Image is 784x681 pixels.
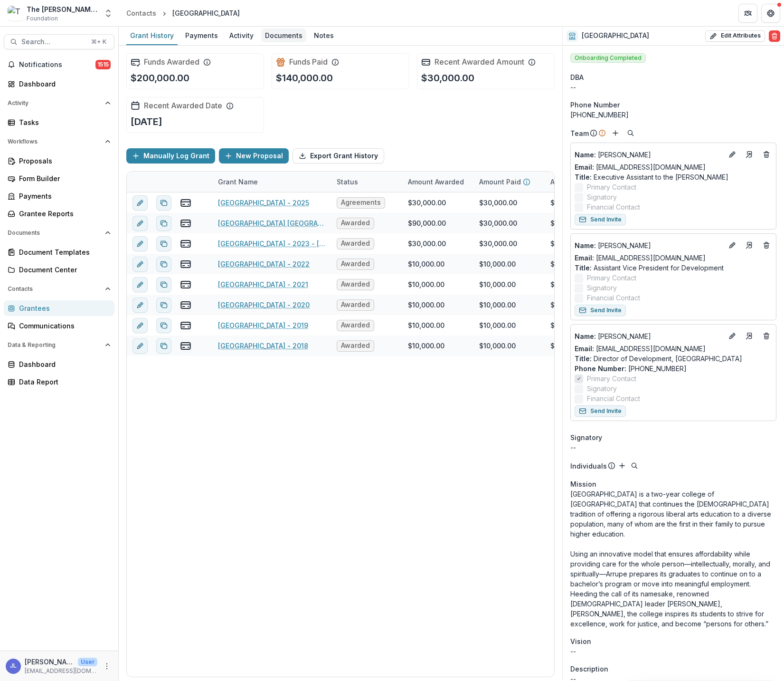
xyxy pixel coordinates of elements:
[212,172,331,192] div: Grant Name
[341,280,370,288] span: Awarded
[575,173,592,181] span: Title :
[219,148,289,163] button: New Proposal
[4,374,114,390] a: Data Report
[95,60,111,69] span: 1515
[575,172,772,182] p: Executive Assistant to the [PERSON_NAME]
[341,199,381,207] span: Agreements
[156,318,171,333] button: Duplicate proposal
[19,79,107,89] div: Dashboard
[473,172,545,192] div: Amount Paid
[550,239,569,249] div: $0.00
[293,148,384,163] button: Export Grant History
[575,150,723,160] a: Name: [PERSON_NAME]
[4,337,114,353] button: Open Data & Reporting
[575,331,723,341] p: [PERSON_NAME]
[132,216,148,231] button: edit
[218,300,310,310] a: [GEOGRAPHIC_DATA] - 2020
[408,218,446,228] div: $90,000.00
[156,277,171,292] button: Duplicate proposal
[172,8,240,18] div: [GEOGRAPHIC_DATA]
[132,338,148,354] button: edit
[126,8,156,18] div: Contacts
[727,240,738,251] button: Edit
[575,241,596,249] span: Name :
[123,6,160,20] a: Contacts
[101,661,113,672] button: More
[180,279,191,290] button: view-payments
[570,646,776,656] p: --
[570,432,602,442] span: Signatory
[212,177,264,187] div: Grant Name
[550,198,569,208] div: $0.00
[408,300,444,310] div: $10,000.00
[570,636,591,646] span: Vision
[19,359,107,369] div: Dashboard
[180,238,191,249] button: view-payments
[132,277,148,292] button: edit
[575,364,772,374] p: [PHONE_NUMBER]
[8,100,101,106] span: Activity
[4,281,114,297] button: Open Contacts
[19,247,107,257] div: Document Templates
[479,259,516,269] div: $10,000.00
[27,4,98,14] div: The [PERSON_NAME] & [PERSON_NAME]
[341,260,370,268] span: Awarded
[218,279,308,289] a: [GEOGRAPHIC_DATA] - 2021
[102,4,115,23] button: Open entity switcher
[27,14,58,23] span: Foundation
[4,318,114,334] a: Communications
[4,76,114,92] a: Dashboard
[181,29,222,42] div: Payments
[132,297,148,313] button: edit
[742,328,757,344] a: Go to contact
[761,149,772,160] button: Deletes
[25,667,97,675] p: [EMAIL_ADDRESS][DOMAIN_NAME]
[4,225,114,240] button: Open Documents
[331,172,402,192] div: Status
[587,283,617,293] span: Signatory
[156,297,171,313] button: Duplicate proposal
[761,240,772,251] button: Deletes
[550,218,588,228] div: $60,000.00
[89,37,108,47] div: ⌘ + K
[408,198,446,208] div: $30,000.00
[587,393,640,403] span: Financial Contact
[575,332,596,340] span: Name :
[341,240,370,248] span: Awarded
[4,188,114,204] a: Payments
[582,32,649,40] h2: [GEOGRAPHIC_DATA]
[587,293,640,303] span: Financial Contact
[156,195,171,211] button: Duplicate proposal
[587,182,636,192] span: Primary Contact
[570,128,589,138] p: Team
[181,27,222,45] a: Payments
[180,259,191,270] button: view-payments
[131,71,189,85] p: $200,000.00
[550,300,569,310] div: $0.00
[545,172,616,192] div: Amount Payable
[616,460,628,471] button: Add
[19,321,107,331] div: Communications
[742,147,757,162] a: Go to contact
[575,355,592,363] span: Title :
[180,299,191,311] button: view-payments
[218,198,309,208] a: [GEOGRAPHIC_DATA] - 2025
[575,331,723,341] a: Name: [PERSON_NAME]
[276,71,333,85] p: $140,000.00
[629,460,640,471] button: Search
[4,206,114,221] a: Grantee Reports
[261,27,306,45] a: Documents
[575,254,594,262] span: Email:
[310,27,338,45] a: Notes
[570,442,776,452] div: --
[19,377,107,387] div: Data Report
[610,127,621,139] button: Add
[727,330,738,342] button: Edit
[575,214,626,225] button: Send Invite
[738,4,757,23] button: Partners
[4,356,114,372] a: Dashboard
[132,236,148,251] button: edit
[575,264,592,272] span: Title :
[144,101,222,110] h2: Recent Awarded Date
